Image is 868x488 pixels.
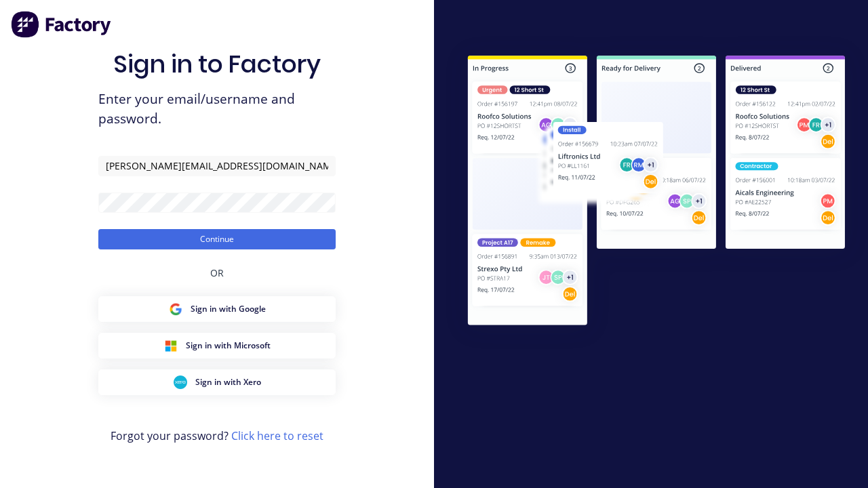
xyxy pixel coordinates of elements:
span: Sign in with Google [191,303,266,315]
img: Google Sign in [169,302,182,316]
span: Sign in with Xero [195,376,261,388]
img: Sign in [445,35,868,350]
button: Continue [98,229,336,249]
div: OR [210,249,224,296]
a: Click here to reset [231,428,323,443]
button: Xero Sign inSign in with Xero [98,369,336,395]
span: Enter your email/username and password. [98,89,336,129]
img: Microsoft Sign in [164,339,178,352]
input: Email/Username [98,156,336,176]
button: Google Sign inSign in with Google [98,296,336,322]
button: Microsoft Sign inSign in with Microsoft [98,333,336,359]
h1: Sign in to Factory [113,49,321,79]
span: Sign in with Microsoft [186,340,271,352]
img: Xero Sign in [174,375,187,389]
span: Forgot your password? [111,428,323,444]
img: Factory [11,11,113,38]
